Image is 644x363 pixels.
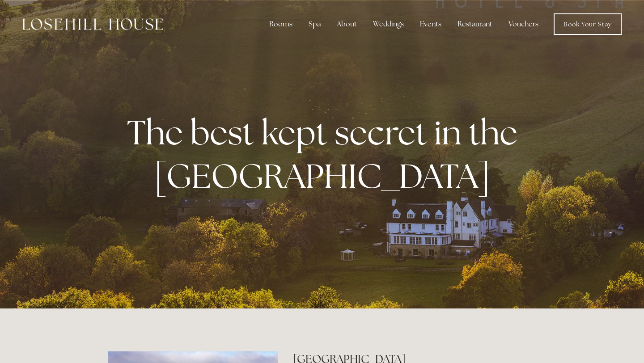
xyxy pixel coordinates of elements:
div: Rooms [262,15,300,33]
div: About [330,15,364,33]
div: Spa [301,15,328,33]
a: Vouchers [501,15,546,33]
div: Weddings [366,15,411,33]
div: Events [413,15,449,33]
img: Losehill House [22,18,163,30]
a: Book Your Stay [554,13,622,35]
div: Restaurant [450,15,500,33]
strong: The best kept secret in the [GEOGRAPHIC_DATA] [127,110,525,198]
